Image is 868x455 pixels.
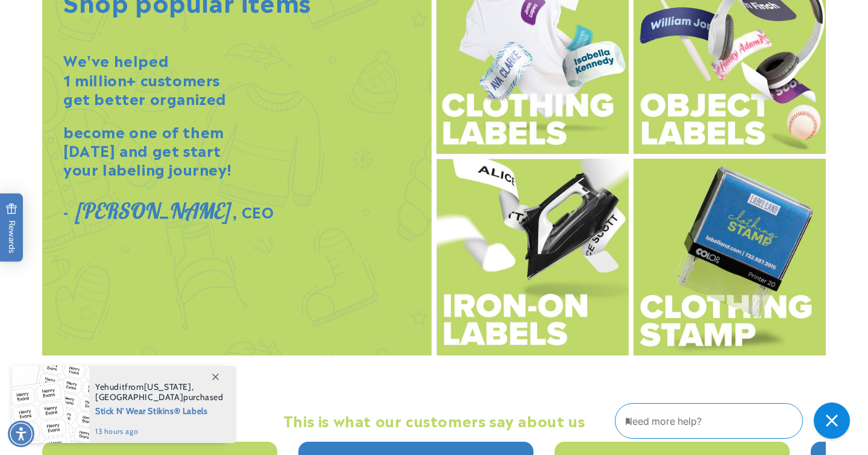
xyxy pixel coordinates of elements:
img: Iron on label options [436,159,629,355]
span: 13 hours ago [95,426,224,437]
strong: This is what our customers say about us [283,409,585,431]
span: Rewards [6,203,17,253]
div: Accessibility Menu [8,421,34,447]
strong: become one of them [DATE] and get start your labeling journey! - [63,120,231,222]
span: from , purchased [95,382,224,402]
span: Yehudit [95,381,125,392]
iframe: Gorgias Floating Chat [615,398,856,443]
span: [GEOGRAPHIC_DATA] [95,392,183,402]
strong: We've helped 1 million+ customers get better organized [63,49,227,108]
strong: , CEO [233,200,274,222]
img: Clothing stamp options [634,159,826,355]
strong: [PERSON_NAME] [75,197,230,224]
span: Stick N' Wear Stikins® Labels [95,402,224,418]
span: [US_STATE] [144,381,192,392]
